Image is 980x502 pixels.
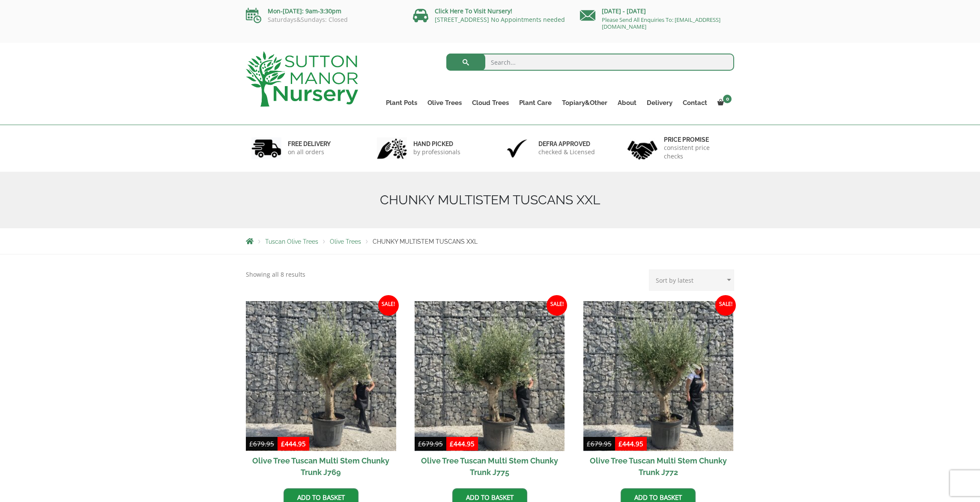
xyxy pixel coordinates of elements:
[602,16,720,30] a: Please Send All Enquiries To: [EMAIL_ADDRESS][DOMAIN_NAME]
[435,15,565,24] a: [STREET_ADDRESS] No Appointments needed
[446,54,735,71] input: Search...
[246,16,400,23] p: Saturdays&Sundays: Closed
[514,97,557,109] a: Plant Care
[547,295,567,316] span: Sale!
[288,140,331,148] h6: FREE DELIVERY
[450,439,454,448] span: £
[246,451,396,482] h2: Olive Tree Tuscan Multi Stem Chunky Trunk J769
[618,439,643,448] bdi: 444.95
[413,140,460,148] h6: hand picked
[612,97,642,109] a: About
[246,238,734,245] nav: Breadcrumbs
[664,143,729,161] p: consistent price checks
[642,97,678,109] a: Delivery
[678,97,712,109] a: Contact
[664,136,729,143] h6: Price promise
[450,439,475,448] bdi: 444.95
[413,148,460,156] p: by professionals
[330,238,361,245] a: Olive Trees
[281,439,306,448] bdi: 444.95
[627,135,657,161] img: 4.jpg
[249,439,253,448] span: £
[246,51,358,107] img: logo
[246,269,305,280] p: Showing all 8 results
[583,451,734,482] h2: Olive Tree Tuscan Multi Stem Chunky Trunk J772
[246,192,734,208] h1: CHUNKY MULTISTEM TUSCANS XXL
[415,301,565,482] a: Sale! Olive Tree Tuscan Multi Stem Chunky Trunk J775
[587,439,612,448] bdi: 679.95
[418,439,443,448] bdi: 679.95
[538,140,595,148] h6: Defra approved
[415,451,565,482] h2: Olive Tree Tuscan Multi Stem Chunky Trunk J775
[265,238,318,245] a: Tuscan Olive Trees
[715,295,736,316] span: Sale!
[381,97,422,109] a: Plant Pots
[249,439,274,448] bdi: 679.95
[649,269,734,291] select: Shop order
[467,97,514,109] a: Cloud Trees
[246,301,396,482] a: Sale! Olive Tree Tuscan Multi Stem Chunky Trunk J769
[422,97,467,109] a: Olive Trees
[618,439,622,448] span: £
[557,97,612,109] a: Topiary&Other
[435,7,512,15] a: Click Here To Visit Nursery!
[415,301,565,451] img: Olive Tree Tuscan Multi Stem Chunky Trunk J775
[723,95,732,103] span: 0
[251,137,281,159] img: 1.jpg
[246,301,396,451] img: Olive Tree Tuscan Multi Stem Chunky Trunk J769
[378,295,399,316] span: Sale!
[373,238,478,245] span: CHUNKY MULTISTEM TUSCANS XXL
[583,301,734,451] img: Olive Tree Tuscan Multi Stem Chunky Trunk J772
[580,6,734,16] p: [DATE] - [DATE]
[246,6,400,16] p: Mon-[DATE]: 9am-3:30pm
[583,301,734,482] a: Sale! Olive Tree Tuscan Multi Stem Chunky Trunk J772
[288,148,331,156] p: on all orders
[377,137,407,159] img: 2.jpg
[418,439,422,448] span: £
[712,97,734,109] a: 0
[281,439,285,448] span: £
[502,137,532,159] img: 3.jpg
[587,439,591,448] span: £
[538,148,595,156] p: checked & Licensed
